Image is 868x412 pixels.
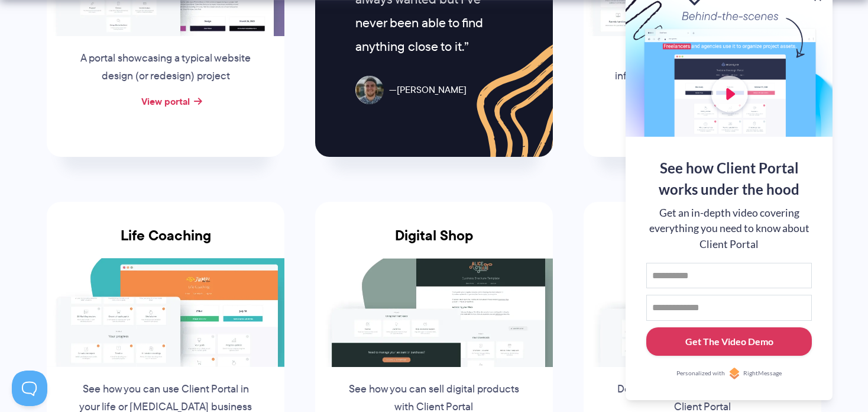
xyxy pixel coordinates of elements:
span: [PERSON_NAME] [389,82,467,99]
img: Personalized with RightMessage [728,368,740,379]
span: Personalized with [676,369,725,378]
h3: Custom Furniture [584,227,821,258]
div: See how Client Portal works under the hood [646,157,812,200]
span: RightMessage [743,369,782,378]
p: A portal showcasing a typical website design (or redesign) project [76,50,255,85]
p: Give parents a place to find key information about your school for their enrolled children [613,50,792,103]
button: Get The Video Demo [646,327,812,356]
div: Get an in-depth video covering everything you need to know about Client Portal [646,205,812,252]
iframe: Toggle Customer Support [12,371,47,406]
h3: Life Coaching [47,227,284,258]
h3: Digital Shop [315,227,553,258]
div: Get The Video Demo [685,334,773,349]
a: View portal [141,94,190,108]
a: Personalized withRightMessage [646,368,812,379]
